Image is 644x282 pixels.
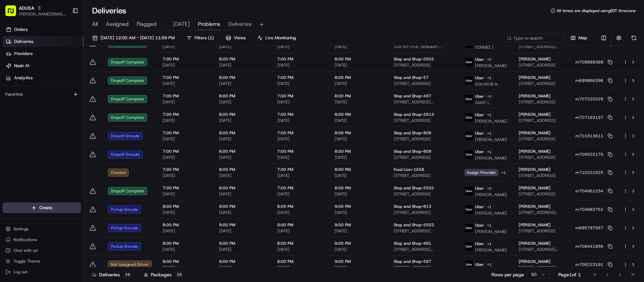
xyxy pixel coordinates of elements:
button: +1 [485,74,493,82]
img: profile_uber_ahold_partner.png [465,242,473,251]
span: [PERSON_NAME] [519,259,551,264]
span: ADUSA [19,5,34,11]
span: [DATE] [335,191,383,197]
span: [PERSON_NAME] [519,93,551,99]
span: [DATE] [163,136,208,142]
span: [STREET_ADDRESS] [394,228,454,234]
button: +1 [485,261,493,268]
span: Assign Provider [464,169,499,176]
span: Deliveries [228,20,252,28]
span: 7:00 PM [163,112,208,117]
span: [DATE] [219,44,266,49]
span: ( 1 ) [208,35,214,41]
div: 📗 [7,98,12,103]
span: [STREET_ADDRESS] [519,136,565,142]
span: [DATE] [277,210,324,215]
span: 9:00 PM [219,259,266,264]
span: 7:00 PM [163,130,208,136]
span: Uber [475,149,484,154]
img: profile_uber_ahold_partner.png [465,113,473,122]
span: Uber [475,204,484,209]
span: Settings [13,226,29,232]
span: Orders [14,27,28,33]
a: 💻API Documentation [54,95,111,107]
span: m704961234 [575,188,603,194]
a: Powered byPylon [47,113,81,119]
span: [STREET_ADDRESS] [394,265,454,270]
span: Map [578,35,587,41]
span: [STREET_ADDRESS] [519,173,565,178]
span: 7:00 PM [277,167,324,172]
span: 158 NY-25A, Setauket- [GEOGRAPHIC_DATA], [GEOGRAPHIC_DATA] 11733, [GEOGRAPHIC_DATA] [394,44,454,49]
span: 9:00 PM [219,204,266,209]
button: m704683752 [575,207,612,212]
span: [DATE] [163,173,208,178]
p: Rows per page [491,271,524,278]
span: All [92,20,98,28]
span: 8:00 PM [163,204,208,209]
div: Deliveries [92,271,133,278]
span: 8:00 PM [335,167,383,172]
span: 8:00 PM [219,112,266,117]
span: [DATE] [219,265,266,270]
span: [DATE] [277,118,324,123]
span: 8:00 PM [219,185,266,191]
span: [DATE] [173,20,190,28]
span: [DATE] [163,210,208,215]
button: m704961234 [575,188,612,194]
span: Analytics [14,75,33,81]
button: +1 [500,169,508,176]
span: Log out [13,269,27,275]
button: [PERSON_NAME][EMAIL_ADDRESS][PERSON_NAME][DOMAIN_NAME] [19,11,67,17]
span: 7:00 PM [163,185,208,191]
a: Orders [3,24,84,35]
div: 26 [174,272,184,278]
span: [PERSON_NAME] [519,167,551,172]
span: m707220229 [575,96,603,102]
div: We're available if you need us! [23,71,85,76]
span: Uber [475,262,484,267]
span: 8:00 PM [219,93,266,99]
span: 8:00 PM [277,259,324,264]
a: Providers [3,48,84,59]
span: [PERSON_NAME] [519,75,551,80]
button: Chat with us! [3,246,81,255]
span: 8:00 PM [335,56,383,62]
button: +1 [485,148,493,155]
span: [DATE] [277,136,324,142]
span: m695797587 [575,225,603,231]
button: Filters(1) [183,33,217,43]
span: 7:00 PM [163,149,208,154]
span: 8:00 PM [335,149,383,154]
span: 9:00 PM [219,222,266,228]
button: +2 [485,56,493,63]
span: m707183137 [575,115,603,120]
span: [STREET_ADDRESS] [519,62,565,68]
img: profile_uber_ahold_partner.png [465,187,473,195]
span: [STREET_ADDRESS][PERSON_NAME][PERSON_NAME] [519,247,565,252]
span: [DATE] [335,247,383,252]
span: [DATE] [277,99,324,105]
span: 8:00 PM [335,75,383,80]
span: 8:00 PM [277,241,324,246]
button: Views [223,33,249,43]
span: Knowledge Base [13,97,51,104]
span: [PERSON_NAME] [519,56,551,62]
span: [DATE] [219,136,266,142]
input: Clear [17,43,111,50]
span: [PERSON_NAME] [475,119,507,124]
span: 7:00 PM [277,149,324,154]
span: 7:00 PM [277,112,324,117]
span: [PERSON_NAME] [475,137,507,142]
span: [STREET_ADDRESS] [519,155,565,160]
span: [DATE] [163,62,208,68]
button: Live Monitoring [254,33,299,43]
span: [PERSON_NAME] [519,241,551,246]
span: m708223191 [575,262,603,267]
span: 9:00 PM [335,241,383,246]
span: [STREET_ADDRESS] [394,155,454,160]
span: Toggle Theme [13,258,40,264]
span: [STREET_ADDRESS][PERSON_NAME] [394,99,454,105]
span: [PERSON_NAME] [475,63,507,68]
span: [DATE] [277,81,324,86]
